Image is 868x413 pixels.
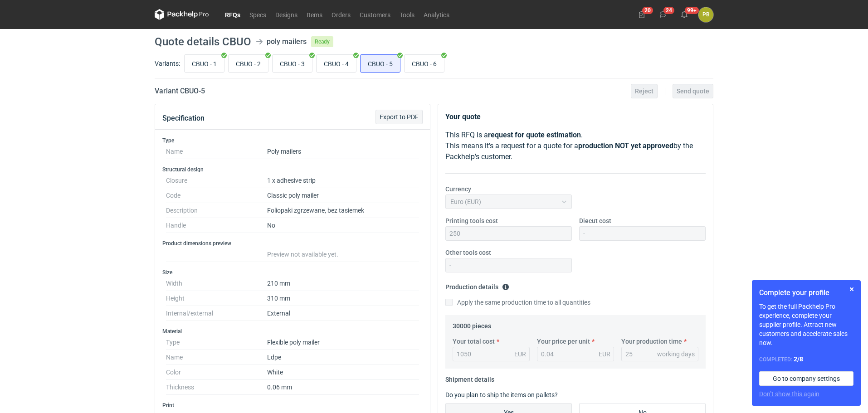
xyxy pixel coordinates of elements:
[272,54,312,73] label: CBUO - 3
[846,284,857,295] button: Skip for now
[166,276,267,291] dt: Width
[166,380,267,395] dt: Thickness
[162,269,423,276] h3: Size
[380,114,419,120] span: Export to PDF
[302,9,327,20] a: Items
[634,7,649,22] button: 20
[267,306,419,321] dd: External
[316,54,356,73] label: CBUO - 4
[656,7,670,22] button: 24
[166,173,267,188] dt: Closure
[166,144,267,159] dt: Name
[162,166,423,173] h3: Structural design
[794,355,803,363] strong: 2 / 8
[759,302,853,347] p: To get the full Packhelp Pro experience, complete your supplier profile. Attract new customers an...
[445,280,509,291] legend: Production details
[267,380,419,395] dd: 0.06 mm
[621,337,682,346] label: Your production time
[445,130,706,162] p: This RFQ is a . This means it's a request for a quote for a by the Packhelp's customer.
[166,306,267,321] dt: Internal/external
[599,350,610,359] div: EUR
[166,365,267,380] dt: Color
[267,291,419,306] dd: 310 mm
[355,9,395,20] a: Customers
[445,298,590,307] label: Apply the same production time to all quantities
[360,54,400,73] label: CBUO - 5
[537,337,590,346] label: Your price per unit
[759,371,853,386] a: Go to company settings
[395,9,419,20] a: Tools
[267,335,419,350] dd: Flexible poly mailer
[162,240,423,247] h3: Product dimensions preview
[267,173,419,188] dd: 1 x adhesive strip
[267,218,419,233] dd: No
[677,88,709,94] span: Send quote
[404,54,444,73] label: CBUO - 6
[488,131,581,139] strong: request for quote estimation
[166,291,267,306] dt: Height
[166,350,267,365] dt: Name
[267,203,419,218] dd: Foliopaki zgrzewane, bez tasiemek
[578,141,673,150] strong: production NOT yet approved
[514,350,526,359] div: EUR
[228,54,268,73] label: CBUO - 2
[445,112,481,121] strong: Your quote
[453,337,495,346] label: Your total cost
[166,188,267,203] dt: Code
[267,188,419,203] dd: Classic poly mailer
[267,365,419,380] dd: White
[445,391,558,398] label: Do you plan to ship the items on pallets?
[453,319,491,330] legend: 30000 pieces
[184,54,224,73] label: CBUO - 1
[166,203,267,218] dt: Description
[635,88,653,94] span: Reject
[267,276,419,291] dd: 210 mm
[155,86,205,97] h2: Variant CBUO - 5
[445,248,491,257] label: Other tools cost
[445,185,471,194] label: Currency
[311,36,333,47] span: Ready
[267,350,419,365] dd: Ldpe
[759,287,853,298] h1: Complete your profile
[155,59,180,68] label: Variants:
[220,9,245,20] a: RFQs
[245,9,271,20] a: Specs
[579,216,611,225] label: Diecut cost
[271,9,302,20] a: Designs
[267,144,419,159] dd: Poly mailers
[631,84,658,98] button: Reject
[162,402,423,409] h3: Print
[267,251,338,258] span: Preview not available yet.
[327,9,355,20] a: Orders
[162,137,423,144] h3: Type
[698,7,713,22] button: PB
[375,110,423,124] button: Export to PDF
[657,350,695,359] div: working days
[673,84,713,98] button: Send quote
[162,107,205,129] button: Specification
[155,36,251,47] h1: Quote details CBUO
[267,36,307,47] div: poly mailers
[759,355,853,364] div: Completed:
[166,335,267,350] dt: Type
[445,216,498,225] label: Printing tools cost
[677,7,692,22] button: 99+
[419,9,454,20] a: Analytics
[759,389,819,398] button: Don’t show this again
[698,7,713,22] div: Piotr Bożek
[445,372,494,383] legend: Shipment details
[166,218,267,233] dt: Handle
[162,328,423,335] h3: Material
[155,9,209,20] svg: Packhelp Pro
